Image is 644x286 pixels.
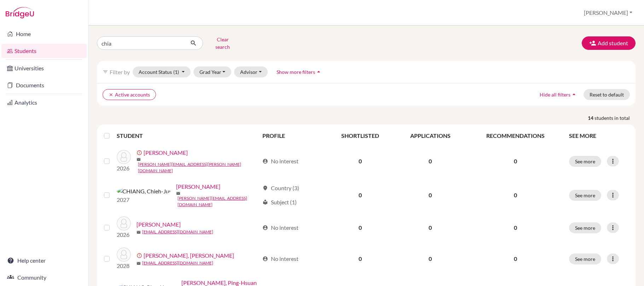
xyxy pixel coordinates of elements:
[581,6,636,19] button: [PERSON_NAME]
[540,92,570,98] span: Hide all filters
[326,144,394,178] td: 0
[594,114,636,122] span: students in total
[144,251,234,260] a: [PERSON_NAME], [PERSON_NAME]
[117,187,170,195] img: CHIANG, Chieh-Jui
[173,69,179,75] span: (1)
[142,229,213,235] a: [EMAIL_ADDRESS][DOMAIN_NAME]
[262,225,268,230] span: account_circle
[176,182,220,191] a: [PERSON_NAME]
[262,223,298,232] div: No interest
[582,36,636,50] button: Add student
[137,157,141,162] span: mail
[262,157,298,165] div: No interest
[6,7,34,18] img: Bridge-U
[1,270,87,285] a: Community
[584,89,630,100] button: Reset to default
[137,220,181,229] a: [PERSON_NAME]
[394,127,466,144] th: APPLICATIONS
[262,185,268,191] span: location_on
[262,256,268,262] span: account_circle
[109,92,114,97] i: clear
[326,178,394,212] td: 0
[569,222,601,233] button: See more
[137,230,141,234] span: mail
[142,260,213,266] a: [EMAIL_ADDRESS][DOMAIN_NAME]
[117,230,131,239] p: 2026
[117,247,131,262] img: CHIANG, Liang-Chieh
[262,255,298,263] div: No interest
[470,223,561,232] p: 0
[394,178,466,212] td: 0
[117,127,258,144] th: STUDENT
[570,91,578,98] i: arrow_drop_up
[138,161,259,174] a: [PERSON_NAME][EMAIL_ADDRESS][PERSON_NAME][DOMAIN_NAME]
[262,198,297,206] div: Subject (1)
[470,191,561,199] p: 0
[470,157,561,165] p: 0
[262,199,268,205] span: local_library
[97,36,185,50] input: Find student by name...
[137,253,144,258] span: error_outline
[394,144,466,178] td: 0
[569,156,601,167] button: See more
[565,127,633,144] th: SEE MORE
[569,190,601,201] button: See more
[534,89,584,100] button: Hide all filtersarrow_drop_up
[117,216,131,230] img: CHIANG, Jen-An
[203,34,242,52] button: Clear search
[234,66,268,77] button: Advisor
[133,66,191,77] button: Account Status(1)
[262,184,299,192] div: Country (3)
[466,127,565,144] th: RECOMMENDATIONS
[271,66,328,77] button: Show more filtersarrow_drop_up
[176,191,180,195] span: mail
[1,78,87,92] a: Documents
[1,44,87,58] a: Students
[117,195,170,204] p: 2027
[1,95,87,110] a: Analytics
[326,127,394,144] th: SHORTLISTED
[258,127,326,144] th: PROFILE
[569,253,601,264] button: See more
[588,114,594,122] strong: 14
[137,150,144,156] span: error_outline
[178,195,259,208] a: [PERSON_NAME][EMAIL_ADDRESS][DOMAIN_NAME]
[103,69,108,75] i: filter_list
[117,150,131,164] img: CHEN, Chi-Chiao
[193,66,232,77] button: Grad Year
[315,68,322,75] i: arrow_drop_up
[1,61,87,75] a: Universities
[1,253,87,268] a: Help center
[117,262,131,270] p: 2028
[110,69,130,75] span: Filter by
[277,69,315,75] span: Show more filters
[137,261,141,265] span: mail
[117,164,131,173] p: 2026
[262,158,268,164] span: account_circle
[326,212,394,243] td: 0
[470,255,561,263] p: 0
[144,148,188,157] a: [PERSON_NAME]
[103,89,156,100] button: clearActive accounts
[394,212,466,243] td: 0
[326,243,394,274] td: 0
[394,243,466,274] td: 0
[1,27,87,41] a: Home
